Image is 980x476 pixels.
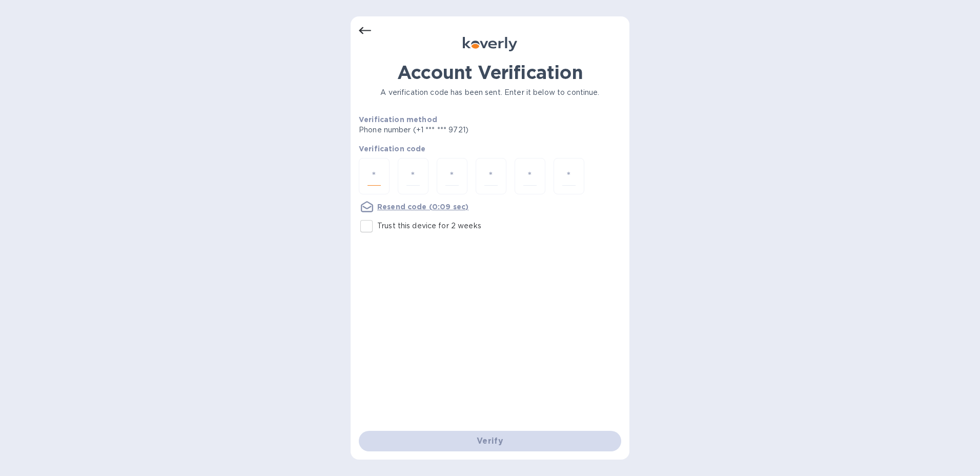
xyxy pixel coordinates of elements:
[359,125,547,135] p: Phone number (+1 *** *** 9721)
[359,62,621,83] h1: Account Verification
[359,144,621,154] p: Verification code
[377,203,468,211] u: Resend code (0:09 sec)
[359,115,437,124] b: Verification method
[359,87,621,98] p: A verification code has been sent. Enter it below to continue.
[377,221,481,231] p: Trust this device for 2 weeks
